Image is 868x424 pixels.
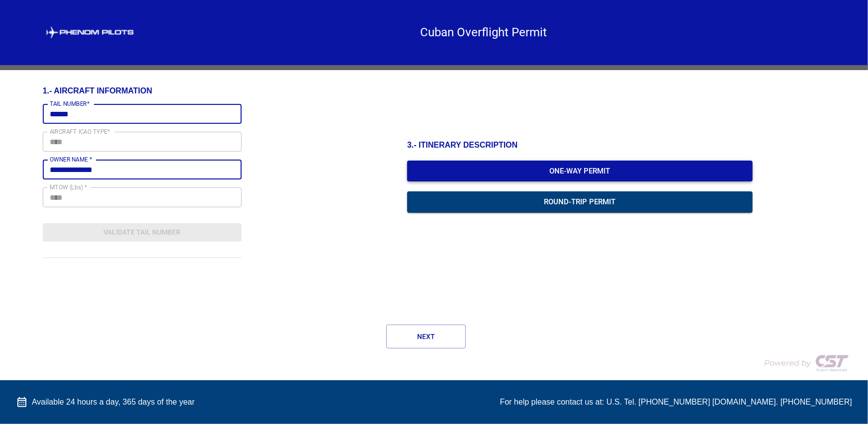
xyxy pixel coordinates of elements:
label: AIRCRAFT ICAO TYPE* [50,127,110,136]
label: TAIL NUMBER* [50,99,89,108]
button: Round-Trip Permit [407,191,753,212]
div: For help please contact us at: U.S. Tel. [PHONE_NUMBER] [DOMAIN_NAME]. [PHONE_NUMBER] [500,396,852,408]
button: Next [386,325,466,348]
div: Available 24 hours a day, 365 days of the year [16,396,195,408]
h1: 3.- ITINERARY DESCRIPTION [407,140,753,151]
label: MTOW (Lbs) * [50,183,87,191]
img: COMPANY LOGO [40,16,139,49]
button: One-Way Permit [407,161,753,181]
img: COMPANY LOGO [753,350,852,375]
label: OWNER NAME * [50,155,92,164]
h6: 1.- AIRCRAFT INFORMATION [43,86,242,96]
h5: Cuban Overflight Permit [139,32,828,33]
